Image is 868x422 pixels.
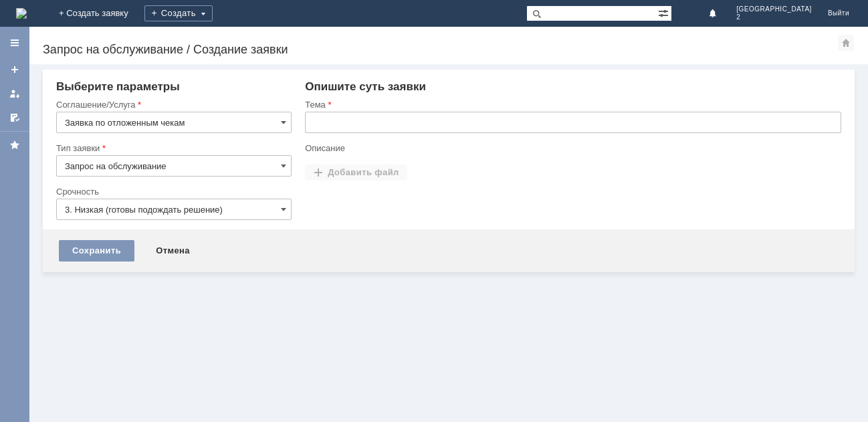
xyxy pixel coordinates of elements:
[736,13,812,21] span: 2
[56,100,289,109] div: Соглашение/Услуга
[56,80,180,93] span: Выберите параметры
[658,6,671,19] span: Расширенный поиск
[16,8,27,19] img: logo
[305,100,839,109] div: Тема
[4,59,25,80] a: Создать заявку
[305,80,426,93] span: Опишите суть заявки
[736,5,812,13] span: [GEOGRAPHIC_DATA]
[4,83,25,104] a: Мои заявки
[43,43,816,56] div: Запрос на обслуживание / Создание заявки
[144,5,213,21] div: Создать
[56,144,289,152] div: Тип заявки
[16,8,27,19] a: Перейти на домашнюю страницу
[4,107,25,128] a: Мои согласования
[305,144,839,152] div: Описание
[838,35,854,51] div: Сделать домашней страницей
[56,187,289,196] div: Срочность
